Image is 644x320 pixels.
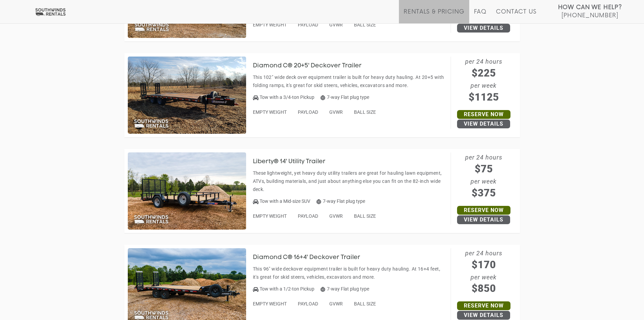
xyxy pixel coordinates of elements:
[253,73,447,89] p: This 102" wide deck over equipment trailer is built for heavy duty hauling. At 20+5 with folding ...
[253,301,287,306] span: EMPTY WEIGHT
[253,63,372,68] a: Diamond C® 20+5' Deckover Trailer
[457,110,510,119] a: Reserve Now
[253,169,447,193] p: These lightweight, yet heavy duty utility trailers are great for hauling lawn equipment, ATVs, bu...
[34,8,67,16] img: Southwinds Rentals Logo
[451,161,517,176] span: $75
[457,24,510,33] a: View Details
[457,120,510,128] a: View Details
[253,265,447,281] p: This 96" wide deckover equipment trailer is built for heavy duty hauling. At 16+4 feet, it's grea...
[260,286,314,292] span: Tow with a 1/2-ton Pickup
[298,301,318,306] span: PAYLOAD
[457,206,510,215] a: Reserve Now
[253,255,371,260] a: Diamond C® 16+4' Deckover Trailer
[253,213,287,219] span: EMPTY WEIGHT
[457,215,510,224] a: View Details
[128,57,246,134] img: SW020 - Diamond C 20+5' Deckover Trailer
[298,109,318,115] span: PAYLOAD
[354,109,376,115] span: BALL SIZE
[253,159,336,164] a: Liberty® 14' Utility Trailer
[316,198,365,204] span: 7-way Flat plug type
[451,281,517,296] span: $850
[474,8,487,23] a: FAQ
[404,8,464,23] a: Rentals & Pricing
[457,311,510,320] a: View Details
[562,12,618,19] span: [PHONE_NUMBER]
[260,198,310,204] span: Tow with a Mid-size SUV
[329,22,343,27] span: GVWR
[451,57,517,105] span: per 24 hours per week
[451,152,517,200] span: per 24 hours per week
[329,301,343,306] span: GVWR
[253,254,371,261] h3: Diamond C® 16+4' Deckover Trailer
[253,109,287,115] span: EMPTY WEIGHT
[457,301,510,310] a: Reserve Now
[128,152,246,230] img: SW025 - Liberty 14' Utility Trailer
[253,22,287,27] span: EMPTY WEIGHT
[558,3,622,18] a: How Can We Help? [PHONE_NUMBER]
[253,158,336,165] h3: Liberty® 14' Utility Trailer
[451,89,517,105] span: $1125
[558,4,622,11] strong: How Can We Help?
[298,22,318,27] span: PAYLOAD
[354,22,376,27] span: BALL SIZE
[354,301,376,306] span: BALL SIZE
[451,65,517,81] span: $225
[320,286,369,292] span: 7-way Flat plug type
[496,8,536,23] a: Contact Us
[320,94,369,100] span: 7-way Flat plug type
[451,257,517,272] span: $170
[298,213,318,219] span: PAYLOAD
[253,63,372,69] h3: Diamond C® 20+5' Deckover Trailer
[451,248,517,296] span: per 24 hours per week
[260,94,314,100] span: Tow with a 3/4-ton Pickup
[329,213,343,219] span: GVWR
[329,109,343,115] span: GVWR
[354,213,376,219] span: BALL SIZE
[451,185,517,200] span: $375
